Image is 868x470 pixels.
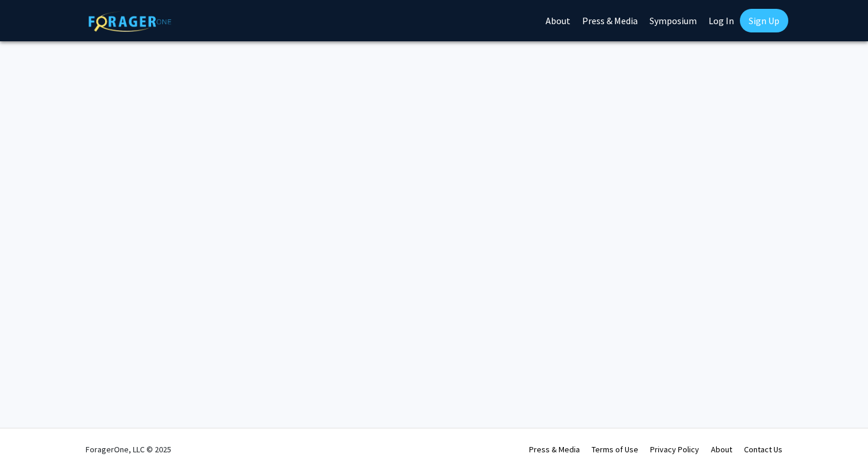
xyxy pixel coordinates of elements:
a: Sign Up [740,9,788,32]
a: Terms of Use [592,444,638,455]
a: Press & Media [529,444,580,455]
a: Contact Us [744,444,782,455]
div: ForagerOne, LLC © 2025 [86,429,171,470]
a: About [711,444,732,455]
img: ForagerOne Logo [89,11,171,32]
a: Privacy Policy [650,444,699,455]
